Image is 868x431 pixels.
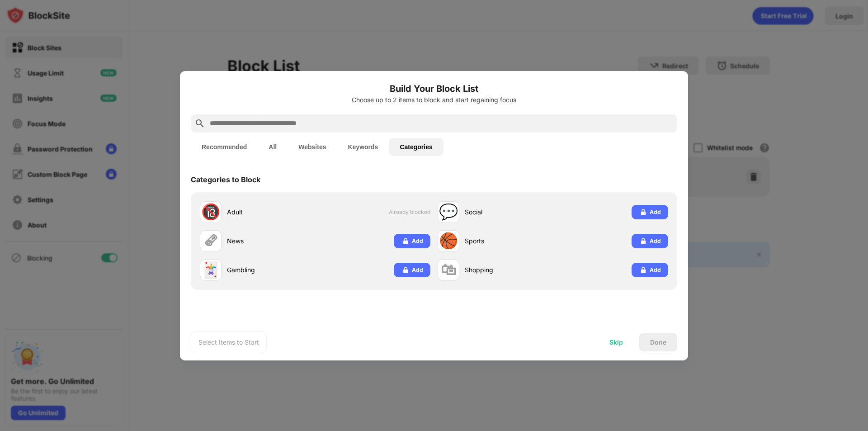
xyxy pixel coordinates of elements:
[650,265,661,275] div: Add
[203,232,218,250] div: 🗞
[288,138,337,156] button: Websites
[194,118,205,129] img: search.svg
[191,138,258,156] button: Recommended
[412,237,423,246] div: Add
[258,138,288,156] button: All
[650,208,661,217] div: Add
[439,203,458,221] div: 💬
[191,175,260,184] div: Categories to Block
[198,338,259,347] div: Select Items to Start
[650,339,666,346] div: Done
[465,265,553,275] div: Shopping
[201,203,220,221] div: 🔞
[227,207,315,217] div: Adult
[439,232,458,250] div: 🏀
[201,260,220,279] div: 🃏
[191,82,677,95] h6: Build Your Block List
[389,208,430,215] span: Already blocked
[227,236,315,246] div: News
[412,265,423,275] div: Add
[191,96,677,104] div: Choose up to 2 items to block and start regaining focus
[337,138,389,156] button: Keywords
[465,236,553,246] div: Sports
[389,138,443,156] button: Categories
[227,265,315,275] div: Gambling
[650,237,661,246] div: Add
[465,207,553,217] div: Social
[609,339,623,346] div: Skip
[441,260,456,279] div: 🛍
